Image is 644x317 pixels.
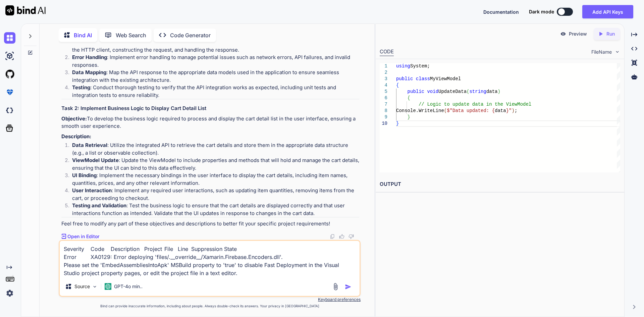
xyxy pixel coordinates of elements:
button: Add API Keys [582,5,633,18]
strong: Error Handling [72,54,107,60]
div: 6 [380,95,387,101]
span: System; [410,63,430,69]
span: ; [515,108,517,113]
li: : Map the API response to the appropriate data models used in the application to ensure seamless ... [67,69,359,84]
img: like [339,234,344,239]
strong: Testing and Validation [72,202,126,209]
span: $"Data updated: { [447,108,495,113]
span: } [407,114,410,120]
p: Preview [569,31,587,37]
img: chevron down [614,49,620,55]
strong: Testing [72,84,90,91]
span: Documentation [483,9,519,15]
p: Feel free to modify any part of these objectives and descriptions to better fit your specific pro... [61,220,359,228]
img: GPT-4o mini [105,283,111,290]
img: ai-studio [4,50,15,62]
p: Open in Editor [67,233,99,240]
span: ) [512,108,514,113]
span: Dark mode [529,8,554,15]
span: ) [497,89,500,94]
p: Keyboard preferences [59,297,361,302]
span: } [396,121,399,126]
span: ( [444,108,446,113]
li: : Update the ViewModel to include properties and methods that will hold and manage the cart detai... [67,157,359,172]
span: { [407,95,410,101]
span: class [416,76,430,82]
span: data [486,89,498,94]
span: using [396,63,410,69]
li: : Test the business logic to ensure that the cart details are displayed correctly and that user i... [67,202,359,217]
img: Bind AI [5,5,46,15]
div: 1 [380,63,387,69]
span: data [495,108,506,113]
img: icon [345,283,352,290]
span: string [469,89,486,94]
strong: Data Retrieval [72,142,107,148]
div: 5 [380,89,387,95]
span: { [396,83,399,88]
p: Run [606,31,615,37]
textarea: Severity Code Description Project File Line Suppression State Error XA0129: Error deploying 'file... [60,241,360,277]
strong: Description: [61,133,91,140]
span: void [427,89,438,94]
div: 10 [380,120,387,127]
strong: Objective: [61,115,87,122]
span: ( [467,89,469,94]
img: attachment [332,283,339,290]
img: settings [4,287,15,299]
div: 9 [380,114,387,120]
p: Bind AI [74,31,92,39]
span: Console.WriteLine [396,108,444,113]
span: FileName [591,49,612,55]
img: premium [4,87,15,98]
p: Bind can provide inaccurate information, including about people. Always double-check its answers.... [59,304,361,309]
img: darkCloudIdeIcon [4,105,15,116]
span: public [396,76,413,82]
li: : Utilize the integrated API to retrieve the cart details and store them in the appropriate data ... [67,142,359,157]
span: // Logic to update data in the ViewModel [419,102,531,107]
h2: OUTPUT [376,176,624,192]
p: Web Search [116,31,146,39]
strong: User Interaction [72,187,112,194]
img: dislike [348,234,354,239]
p: To develop the business logic required to process and display the cart detail list in the user in... [61,115,359,130]
div: 3 [380,76,387,82]
div: 7 [380,101,387,108]
span: }" [506,108,512,113]
img: Pick Models [92,284,98,289]
strong: Data Mapping [72,69,106,75]
p: GPT-4o min.. [114,283,143,290]
img: copy [330,234,335,239]
p: Code Generator [170,31,211,39]
div: 8 [380,108,387,114]
button: Documentation [483,8,519,15]
img: githubLight [4,68,15,80]
span: UpdateData [438,89,467,94]
li: : Conduct thorough testing to verify that the API integration works as expected, including unit t... [67,84,359,99]
img: chat [4,32,15,44]
div: CODE [380,48,394,56]
p: Source [74,283,90,290]
div: 4 [380,82,387,89]
strong: ViewModel Update [72,157,119,163]
span: MyViewModel [430,76,461,82]
span: public [407,89,424,94]
li: : Implement any required user interactions, such as updating item quantities, removing items from... [67,187,359,202]
strong: UI Binding [72,172,97,178]
li: : Implement error handling to manage potential issues such as network errors, API failures, and i... [67,54,359,69]
h3: Task 2: Implement Business Logic to Display Cart Detail List [61,105,359,112]
li: : Implement the necessary bindings in the user interface to display the cart details, including i... [67,172,359,187]
img: preview [560,31,566,37]
div: 2 [380,69,387,76]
